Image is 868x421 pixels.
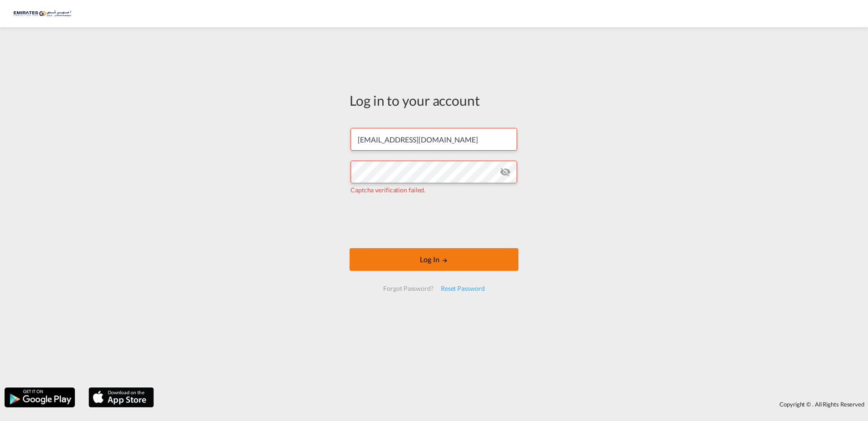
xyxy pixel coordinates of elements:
[4,387,76,408] img: google.png
[88,387,155,408] img: apple.png
[350,91,518,110] div: Log in to your account
[350,248,518,271] button: LOGIN
[158,397,868,412] div: Copyright © . All Rights Reserved
[380,280,437,297] div: Forgot Password?
[437,280,488,297] div: Reset Password
[14,4,75,24] img: c67187802a5a11ec94275b5db69a26e6.png
[350,186,425,194] span: Captcha verification failed.
[365,204,503,239] iframe: reCAPTCHA
[350,128,517,151] input: Enter email/phone number
[500,166,511,177] md-icon: icon-eye-off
